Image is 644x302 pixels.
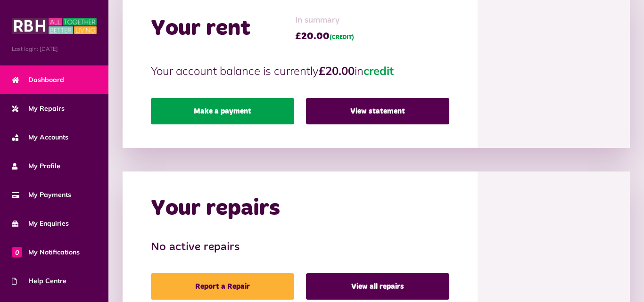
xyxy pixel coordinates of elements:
a: Report a Repair [151,273,294,300]
span: Dashboard [12,75,64,85]
span: £20.00 [295,29,354,43]
a: View all repairs [306,273,449,300]
span: My Enquiries [12,219,69,229]
span: My Payments [12,190,71,200]
span: Help Centre [12,276,66,286]
span: Last login: [DATE] [12,45,97,53]
span: (CREDIT) [330,35,354,41]
h3: No active repairs [151,241,449,254]
a: Make a payment [151,98,294,124]
strong: £20.00 [319,64,355,78]
span: My Accounts [12,132,68,142]
a: View statement [306,98,449,124]
span: My Repairs [12,104,65,114]
span: My Notifications [12,247,80,257]
span: credit [363,64,394,78]
img: MyRBH [12,16,97,35]
span: My Profile [12,161,60,171]
h2: Your rent [151,15,250,42]
span: 0 [12,247,22,257]
span: In summary [295,14,354,27]
p: Your account balance is currently in [151,62,449,79]
h2: Your repairs [151,195,280,222]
